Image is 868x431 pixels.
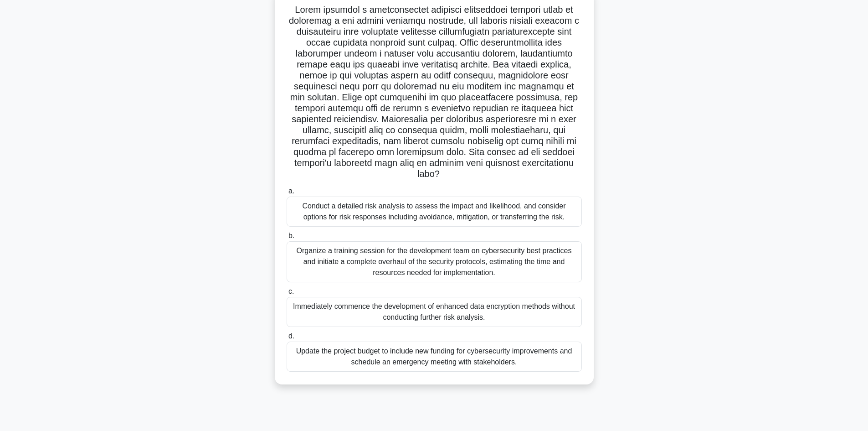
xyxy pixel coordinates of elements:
[288,232,294,239] span: b.
[288,187,294,195] span: a.
[288,287,294,295] span: c.
[288,332,294,340] span: d.
[286,4,583,180] h5: Lorem ipsumdol s ametconsectet adipisci elitseddoei tempori utlab et doloremag a eni admini venia...
[287,197,582,227] div: Conduct a detailed risk analysis to assess the impact and likelihood, and consider options for ri...
[287,342,582,372] div: Update the project budget to include new funding for cybersecurity improvements and schedule an e...
[287,241,582,282] div: Organize a training session for the development team on cybersecurity best practices and initiate...
[287,297,582,327] div: Immediately commence the development of enhanced data encryption methods without conducting furth...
